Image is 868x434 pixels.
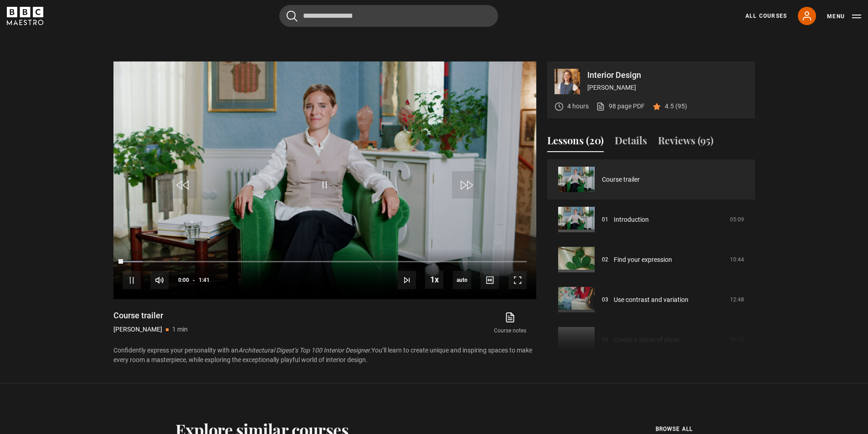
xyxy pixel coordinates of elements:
[123,271,141,289] button: Pause
[193,277,195,283] span: -
[567,102,589,111] p: 4 hours
[178,272,189,288] span: 0:00
[665,102,687,111] p: 4.5 (95)
[199,272,210,288] span: 1:41
[113,61,536,299] video-js: Video Player
[614,295,688,305] a: Use contrast and variation
[279,5,498,27] input: Search
[602,175,640,184] a: Course trailer
[615,133,647,152] button: Details
[827,12,861,21] button: Toggle navigation
[172,325,188,334] p: 1 min
[508,271,527,289] button: Fullscreen
[150,271,169,289] button: Mute
[113,310,188,321] h1: Course trailer
[287,10,298,22] button: Submit the search query
[113,325,162,334] p: [PERSON_NAME]
[658,133,714,152] button: Reviews (95)
[113,346,536,365] p: Confidently express your personality with an You’ll learn to create unique and inspiring spaces t...
[425,271,443,289] button: Playback Rate
[547,133,604,152] button: Lessons (20)
[614,255,672,265] a: Find your expression
[596,102,645,111] a: 98 page PDF
[453,271,471,289] span: auto
[398,271,416,289] button: Next Lesson
[453,271,471,289] div: Current quality: 720p
[7,7,43,25] svg: BBC Maestro
[745,12,787,20] a: All Courses
[587,71,748,79] p: Interior Design
[614,215,649,225] a: Introduction
[656,424,693,434] span: browse all
[484,310,536,337] a: Course notes
[481,271,499,289] button: Captions
[587,83,748,92] p: [PERSON_NAME]
[238,347,371,354] i: Architectural Digest’s Top 100 Interior Designer.
[123,261,526,263] div: Progress Bar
